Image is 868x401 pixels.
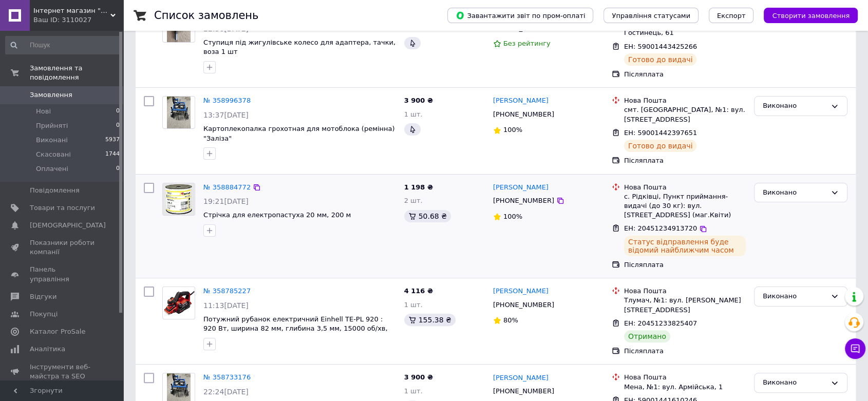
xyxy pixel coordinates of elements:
[493,287,549,296] a: [PERSON_NAME]
[612,12,690,20] span: Управління статусами
[404,197,423,204] span: 2 шт.
[30,90,72,100] span: Замовлення
[624,287,746,296] div: Нова Пошта
[36,164,68,174] span: Оплачені
[203,125,395,142] a: Картоплекопалка грохотная для мотоблока (ремінна) "Заліза"
[33,15,123,25] div: Ваш ID: 3110027
[493,373,549,383] a: [PERSON_NAME]
[772,12,850,20] span: Створити замовлення
[36,150,71,159] span: Скасовані
[845,338,865,359] button: Чат з покупцем
[203,301,249,310] span: 11:13[DATE]
[404,301,423,309] span: 1 шт.
[624,260,746,270] div: Післяплата
[624,105,746,124] div: смт. [GEOGRAPHIC_DATA], №1: вул. [STREET_ADDRESS]
[624,236,746,256] div: Статус відправлення буде відомий найближчим часом
[203,211,351,219] a: Стрічка для електропастуха 20 мм, 200 м
[30,186,80,195] span: Повідомлення
[203,111,249,119] span: 13:37[DATE]
[203,183,251,191] a: № 358884772
[603,8,699,23] button: Управління статусами
[30,265,95,283] span: Панель управління
[624,140,697,152] div: Готово до видачі
[163,183,195,215] img: Фото товару
[456,11,585,20] span: Завантажити звіт по пром-оплаті
[30,221,106,230] span: [DEMOGRAPHIC_DATA]
[167,97,191,128] img: Фото товару
[203,25,249,33] span: 22:30[DATE]
[753,11,858,19] a: Створити замовлення
[30,203,95,213] span: Товари та послуги
[404,287,433,295] span: 4 116 ₴
[116,164,120,174] span: 0
[709,8,754,23] button: Експорт
[624,383,746,392] div: Мена, №1: вул. Армійська, 1
[116,121,120,130] span: 0
[30,292,56,301] span: Відгуки
[624,192,746,220] div: с. Рідківці, Пункт приймання-видачі (до 30 кг): вул. [STREET_ADDRESS] (маг.Квіти)
[30,362,95,381] span: Інструменти веб-майстра та SEO
[763,101,826,111] div: Виконано
[624,156,746,165] div: Післяплата
[404,210,451,222] div: 50.68 ₴
[30,310,58,319] span: Покупці
[624,129,697,137] span: ЕН: 59001442397651
[447,8,593,23] button: Завантажити звіт по пром-оплаті
[30,64,123,82] span: Замовлення та повідомлення
[491,194,556,207] div: [PHONE_NUMBER]
[624,296,746,314] div: Тлумач, №1: вул. [PERSON_NAME][STREET_ADDRESS]
[503,40,551,47] span: Без рейтингу
[717,12,746,20] span: Експорт
[491,385,556,398] div: [PHONE_NUMBER]
[491,298,556,312] div: [PHONE_NUMBER]
[162,287,195,319] a: Фото товару
[203,197,249,205] span: 19:21[DATE]
[116,107,120,116] span: 0
[36,121,68,130] span: Прийняті
[763,377,826,388] div: Виконано
[624,183,746,192] div: Нова Пошта
[493,183,549,193] a: [PERSON_NAME]
[763,187,826,198] div: Виконано
[30,345,65,354] span: Аналітика
[624,70,746,79] div: Післяплата
[624,224,697,232] span: ЕН: 20451234913720
[203,39,395,56] a: Ступиця під жигулівське колесо для адаптера, тачки, воза 1 шт
[503,316,518,324] span: 80%
[404,110,423,118] span: 1 шт.
[491,108,556,121] div: [PHONE_NUMBER]
[162,183,195,216] a: Фото товару
[105,150,120,159] span: 1744
[624,319,697,327] span: ЕН: 20451233825407
[30,238,95,257] span: Показники роботи компанії
[36,107,51,116] span: Нові
[105,136,120,145] span: 5937
[404,97,433,104] span: 3 900 ₴
[493,96,549,106] a: [PERSON_NAME]
[624,347,746,356] div: Післяплата
[36,136,68,145] span: Виконані
[404,314,456,326] div: 155.38 ₴
[404,183,433,191] span: 1 198 ₴
[162,96,195,129] a: Фото товару
[764,8,858,23] button: Створити замовлення
[203,97,251,104] a: № 358996378
[624,96,746,105] div: Нова Пошта
[624,53,697,66] div: Готово до видачі
[503,126,522,133] span: 100%
[624,330,670,342] div: Отримано
[203,315,388,342] a: Потужний рубанок електричний Einhell TE-PL 920 : 920 Вт, ширина 82 мм, глибина 3,5 мм, 15000 об/х...
[30,327,85,336] span: Каталог ProSale
[763,291,826,302] div: Виконано
[404,24,423,32] span: 1 шт.
[33,6,110,15] span: Інтернет магазин "У БУДИНКУ"
[624,43,697,50] span: ЕН: 59001443425266
[404,387,423,395] span: 1 шт.
[163,290,195,316] img: Фото товару
[5,36,121,54] input: Пошук
[203,287,251,295] a: № 358785227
